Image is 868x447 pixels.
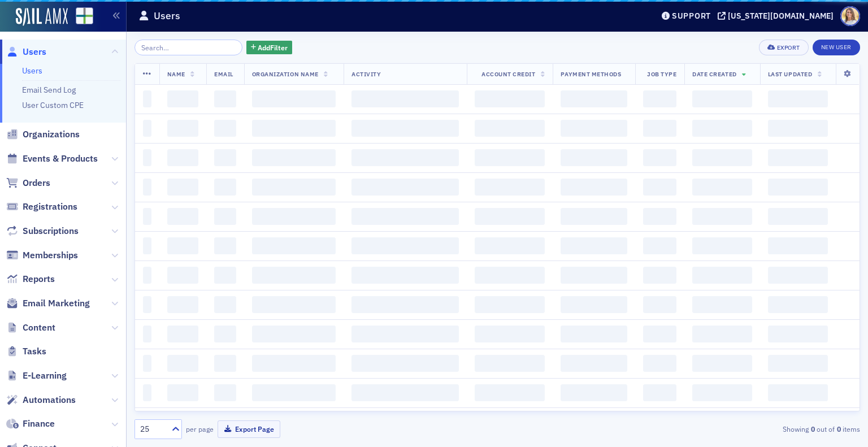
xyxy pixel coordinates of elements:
span: ‌ [643,120,676,137]
span: ‌ [214,90,236,107]
span: Add Filter [258,42,288,53]
span: ‌ [768,149,828,166]
span: Email [214,70,233,78]
span: ‌ [351,296,459,313]
input: Search… [134,40,242,55]
span: ‌ [351,267,459,284]
span: ‌ [768,179,828,196]
button: Export [759,40,808,55]
label: per page [186,424,214,434]
span: Email Marketing [23,297,90,310]
span: ‌ [252,384,336,401]
span: ‌ [351,384,459,401]
span: ‌ [692,296,752,313]
span: ‌ [692,149,752,166]
span: Events & Products [23,153,98,165]
span: ‌ [768,90,828,107]
span: Job Type [647,70,676,78]
span: ‌ [561,208,627,225]
span: Finance [23,418,55,430]
a: Users [22,66,42,76]
span: ‌ [643,296,676,313]
span: ‌ [167,384,199,401]
span: ‌ [475,267,545,284]
div: 25 [140,423,165,435]
span: ‌ [351,326,459,342]
span: ‌ [351,208,459,225]
span: ‌ [475,326,545,342]
span: ‌ [214,267,236,284]
span: ‌ [167,267,199,284]
span: Name [167,70,185,78]
div: Export [777,45,800,51]
span: ‌ [214,326,236,342]
span: ‌ [768,237,828,254]
span: ‌ [143,237,151,254]
span: ‌ [167,296,199,313]
a: Organizations [6,128,80,141]
span: ‌ [475,179,545,196]
span: ‌ [143,384,151,401]
span: ‌ [643,179,676,196]
span: Orders [23,177,50,189]
span: ‌ [143,355,151,372]
span: ‌ [692,90,752,107]
a: Reports [6,273,55,285]
span: ‌ [643,326,676,342]
a: Events & Products [6,153,98,165]
span: ‌ [643,237,676,254]
a: Memberships [6,249,78,262]
a: Tasks [6,345,46,358]
span: ‌ [692,237,752,254]
span: ‌ [252,179,336,196]
strong: 0 [835,424,843,434]
span: ‌ [167,326,199,342]
span: ‌ [214,355,236,372]
span: ‌ [252,355,336,372]
span: ‌ [475,149,545,166]
span: Profile [840,6,860,26]
a: View Homepage [68,7,93,27]
span: ‌ [692,208,752,225]
span: ‌ [692,326,752,342]
span: ‌ [252,237,336,254]
strong: 0 [809,424,817,434]
span: ‌ [475,237,545,254]
span: ‌ [643,384,676,401]
span: ‌ [561,384,627,401]
span: ‌ [643,355,676,372]
span: ‌ [561,296,627,313]
span: Date Created [692,70,736,78]
span: ‌ [692,120,752,137]
button: AddFilter [246,41,293,55]
span: ‌ [143,208,151,225]
span: ‌ [768,355,828,372]
span: ‌ [475,296,545,313]
span: ‌ [768,208,828,225]
span: Memberships [23,249,78,262]
a: Registrations [6,201,77,213]
span: ‌ [475,355,545,372]
span: ‌ [167,120,199,137]
span: ‌ [351,179,459,196]
span: ‌ [561,326,627,342]
span: ‌ [167,179,199,196]
span: ‌ [475,90,545,107]
span: ‌ [561,267,627,284]
span: ‌ [214,237,236,254]
div: Support [672,11,711,21]
span: ‌ [143,296,151,313]
span: ‌ [768,267,828,284]
span: ‌ [214,208,236,225]
span: ‌ [252,90,336,107]
span: ‌ [475,120,545,137]
span: ‌ [768,120,828,137]
span: ‌ [167,90,199,107]
span: ‌ [768,384,828,401]
span: ‌ [252,149,336,166]
span: Organizations [23,128,80,141]
span: E-Learning [23,370,67,382]
span: ‌ [643,90,676,107]
span: ‌ [475,208,545,225]
span: ‌ [214,149,236,166]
